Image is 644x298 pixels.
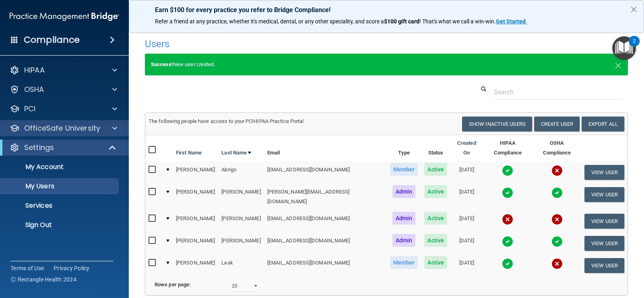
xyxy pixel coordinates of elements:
strong: Success! [151,61,173,67]
p: Services [5,202,115,210]
h4: Compliance [24,34,80,46]
a: OfficeSafe University [10,123,117,133]
a: Created On [454,138,480,158]
span: Active [424,185,447,198]
a: HIPAA [10,65,117,75]
p: My Account [5,163,115,171]
p: Earn $100 for every practice you refer to Bridge Compliance! [155,6,618,14]
button: View User [584,187,624,202]
td: [PERSON_NAME] [173,183,218,210]
td: [EMAIL_ADDRESS][DOMAIN_NAME] [264,161,387,183]
p: HIPAA [24,65,45,75]
img: tick.e7d51cea.svg [502,165,513,176]
b: Rows per page: [155,281,191,288]
td: [DATE] [450,232,483,254]
th: OSHA Compliance [533,135,581,161]
a: First Name [176,148,202,158]
button: Close [630,3,638,16]
p: Settings [24,143,54,152]
td: [EMAIL_ADDRESS][DOMAIN_NAME] [264,232,387,254]
td: [PERSON_NAME] [173,161,218,183]
strong: $100 gift card [384,18,419,25]
span: ! That's what we call a win-win. [419,18,496,25]
button: Close [615,60,622,69]
button: Open Resource Center, 2 new notifications [612,36,636,60]
a: Export All [582,117,624,131]
img: cross.ca9f0e7f.svg [551,214,563,225]
input: Search [494,85,622,100]
span: Admin [392,212,416,225]
button: View User [584,214,624,229]
span: Member [390,163,418,176]
td: Leak [218,254,264,276]
span: Active [424,163,447,176]
td: [PERSON_NAME] [173,232,218,254]
p: OSHA [24,85,44,94]
p: PCI [24,104,35,114]
img: cross.ca9f0e7f.svg [551,165,563,176]
p: Sign Out [5,221,115,229]
a: PCI [10,104,117,114]
span: Active [424,256,447,269]
th: Email [264,135,387,161]
a: Privacy Policy [54,264,90,272]
span: Active [424,212,447,225]
td: [DATE] [450,254,483,276]
span: Active [424,234,447,247]
span: Ⓒ Rectangle Health 2024 [10,275,76,283]
span: Member [390,256,418,269]
td: [DATE] [450,183,483,210]
div: 2 [633,41,636,52]
a: Settings [10,143,117,152]
th: Type [387,135,421,161]
span: × [615,56,622,73]
td: [PERSON_NAME] [218,183,264,210]
img: PMB logo [10,8,119,25]
a: OSHA [10,85,117,94]
td: [PERSON_NAME] [218,232,264,254]
td: [PERSON_NAME][EMAIL_ADDRESS][DOMAIN_NAME] [264,183,387,210]
img: tick.e7d51cea.svg [551,236,563,247]
p: My Users [5,182,115,190]
a: Last Name [221,148,251,158]
a: Terms of Use [10,264,44,272]
img: tick.e7d51cea.svg [502,258,513,269]
p: OfficeSafe University [24,123,100,133]
button: View User [584,165,624,180]
button: Create User [534,117,580,131]
td: [DATE] [450,210,483,232]
th: HIPAA Compliance [483,135,533,161]
h4: Users [145,39,422,49]
img: cross.ca9f0e7f.svg [502,214,513,225]
span: Refer a friend at any practice, whether it's medical, dental, or any other speciality, and score a [155,18,384,25]
button: View User [584,236,624,251]
td: Abrigo [218,161,264,183]
span: The following people have access to your PCIHIPAA Practice Portal [149,118,304,124]
td: [EMAIL_ADDRESS][DOMAIN_NAME] [264,254,387,276]
a: Get Started [496,18,527,25]
span: Admin [392,185,416,198]
td: [DATE] [450,161,483,183]
strong: Get Started [496,18,526,25]
td: [PERSON_NAME] [173,254,218,276]
img: tick.e7d51cea.svg [551,187,563,198]
td: [PERSON_NAME] [173,210,218,232]
iframe: Drift Widget Chat Controller [505,241,634,273]
img: tick.e7d51cea.svg [502,236,513,247]
td: [PERSON_NAME] [218,210,264,232]
div: New user created. [145,54,628,75]
button: Show Inactive Users [462,117,532,131]
img: tick.e7d51cea.svg [502,187,513,198]
td: [EMAIL_ADDRESS][DOMAIN_NAME] [264,210,387,232]
th: Status [421,135,450,161]
span: Admin [392,234,416,247]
